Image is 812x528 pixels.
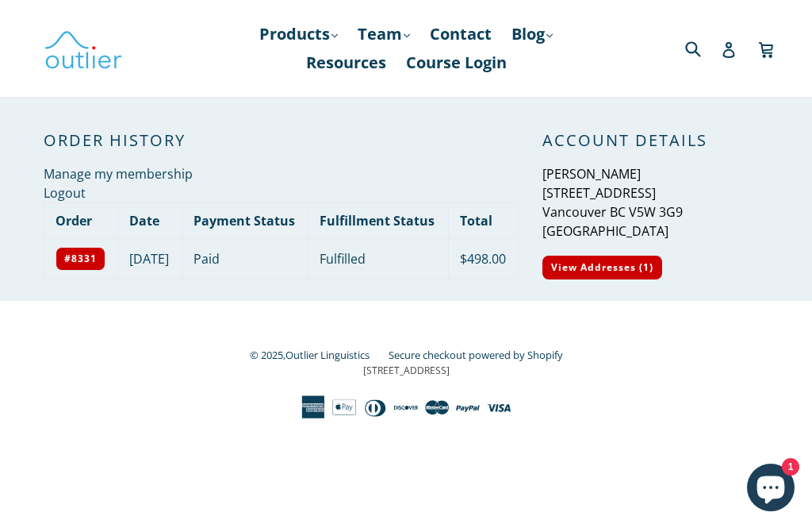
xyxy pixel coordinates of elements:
a: View Addresses (1) [542,256,661,279]
a: Contact [422,20,500,48]
a: Secure checkout powered by Shopify [389,348,563,362]
td: [DATE] [118,238,182,279]
h2: Account Details [542,131,768,150]
th: Total [448,202,518,238]
th: Date [118,202,182,238]
a: Outlier Linguistics [285,348,370,362]
td: Paid [182,238,308,279]
h2: Order History [44,131,519,150]
a: Products [251,20,346,48]
td: Fulfilled [308,238,449,279]
td: $498.00 [448,238,518,279]
th: Order [44,202,118,238]
p: [PERSON_NAME] [STREET_ADDRESS] Vancouver BC V5W 3G9 [GEOGRAPHIC_DATA] [542,164,768,241]
a: Resources [298,48,394,77]
p: [STREET_ADDRESS] [44,364,768,378]
a: Logout [44,184,86,202]
input: Search [681,32,725,64]
a: Course Login [398,48,515,77]
a: #8331 [56,247,105,271]
img: Outlier Linguistics [44,25,123,71]
a: Blog [504,20,561,48]
small: © 2025, [250,348,385,362]
th: Payment Status [182,202,308,238]
a: Manage my membership [44,165,193,183]
a: Team [350,20,418,48]
inbox-online-store-chat: Shopify online store chat [742,464,799,515]
th: Fulfillment Status [308,202,449,238]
